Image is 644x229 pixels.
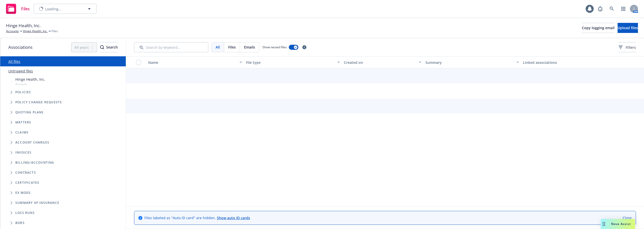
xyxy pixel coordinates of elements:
[134,42,208,52] input: Search by keyword...
[244,56,342,68] button: File type
[100,42,118,52] div: Search
[15,121,31,124] span: Matters
[217,215,250,220] a: Show auto ID cards
[618,4,628,14] a: Switch app
[34,4,97,14] button: Loading...
[23,29,48,33] a: Hinge Health, Inc.
[15,181,39,184] span: Certificates
[262,45,287,49] span: Show nested files
[45,6,61,12] span: Loading...
[582,25,615,30] span: Copy logging email
[6,29,19,33] a: Accounts
[100,42,118,52] button: SearchSearch
[228,44,236,50] span: Files
[595,4,605,14] a: Report a Bug
[342,56,423,68] button: Created on
[15,201,59,204] span: Summary of insurance
[4,2,32,16] a: Files
[15,191,31,194] span: Ex Mods
[148,60,236,65] div: Name
[15,82,45,86] span: Account
[15,211,35,214] span: Loss Runs
[146,56,244,68] button: Name
[15,161,54,164] span: Billing/Accounting
[100,45,104,49] svg: Search
[15,221,25,224] span: BORs
[6,22,41,29] span: Hinge Health, Inc.
[582,23,615,33] button: Copy logging email
[15,131,28,134] span: Claims
[425,60,514,65] div: Summary
[0,158,126,228] div: Folder Tree Example
[607,4,617,14] a: Search
[8,68,33,74] a: Untriaged files
[8,44,32,51] span: Associations
[244,44,255,50] span: Emails
[601,219,635,229] button: Nova Assist
[21,7,30,11] span: Files
[136,60,141,65] input: Select all
[423,56,521,68] button: Summary
[344,60,416,65] div: Created on
[246,60,334,65] div: File type
[8,59,20,64] a: All files
[626,45,636,50] span: Filters
[601,219,607,229] div: Drag to move
[618,25,638,30] span: Upload files
[15,91,31,94] span: Policies
[216,44,220,50] span: All
[523,60,617,65] div: Linked associations
[15,141,49,144] span: Account charges
[15,77,45,82] span: Hinge Health, Inc.
[52,29,58,33] span: Files
[611,222,631,226] span: Nova Assist
[618,23,638,33] button: Upload files
[619,42,636,52] button: Filters
[15,101,62,104] span: Policy change requests
[15,171,36,174] span: Contracts
[623,215,632,220] a: Close
[0,76,126,158] div: Tree Example
[15,151,32,154] span: Invoices
[619,45,636,50] span: Filters
[521,56,619,68] button: Linked associations
[144,215,250,220] span: Files labeled as "Auto ID card" are hidden.
[15,111,44,114] span: Quoting plans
